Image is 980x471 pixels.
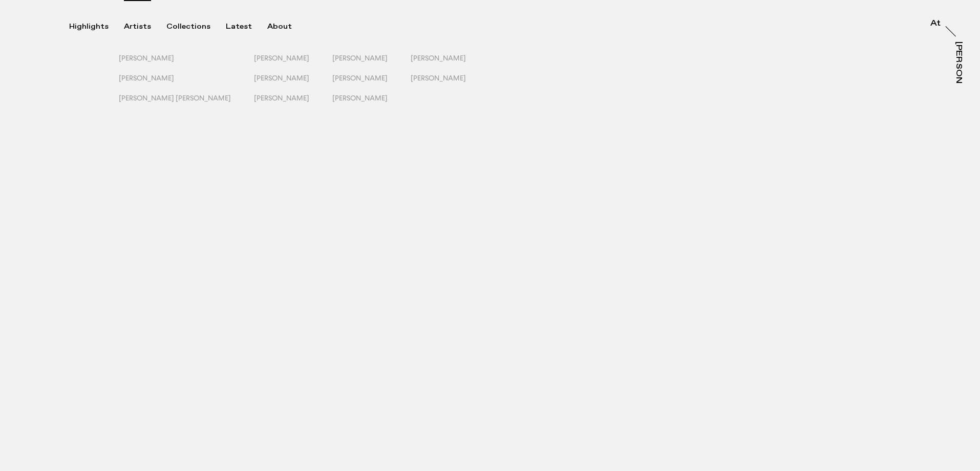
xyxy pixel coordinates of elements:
[16,27,25,35] img: website_grey.svg
[102,59,110,68] img: tab_keywords_by_traffic_grey.svg
[119,74,174,82] span: [PERSON_NAME]
[119,54,254,74] button: [PERSON_NAME]
[226,22,252,31] div: Latest
[332,74,411,94] button: [PERSON_NAME]
[930,19,941,30] a: At
[27,27,113,35] div: Domain: [DOMAIN_NAME]
[69,22,124,31] button: Highlights
[411,74,489,94] button: [PERSON_NAME]
[954,42,963,120] div: [PERSON_NAME]
[119,94,254,114] button: [PERSON_NAME] [PERSON_NAME]
[119,94,231,102] span: [PERSON_NAME] [PERSON_NAME]
[254,74,332,94] button: [PERSON_NAME]
[267,22,307,31] button: About
[952,42,963,84] a: [PERSON_NAME]
[254,94,309,102] span: [PERSON_NAME]
[166,22,210,31] div: Collections
[226,22,267,31] button: Latest
[124,22,166,31] button: Artists
[119,74,254,94] button: [PERSON_NAME]
[254,74,309,82] span: [PERSON_NAME]
[124,22,151,31] div: Artists
[267,22,292,31] div: About
[332,54,388,62] span: [PERSON_NAME]
[16,16,25,25] img: logo_orange.svg
[166,22,226,31] button: Collections
[332,94,411,114] button: [PERSON_NAME]
[411,54,466,62] span: [PERSON_NAME]
[254,54,309,62] span: [PERSON_NAME]
[332,54,411,74] button: [PERSON_NAME]
[411,54,489,74] button: [PERSON_NAME]
[69,22,109,31] div: Highlights
[39,60,92,67] div: Domain Overview
[254,54,332,74] button: [PERSON_NAME]
[254,94,332,114] button: [PERSON_NAME]
[411,74,466,82] span: [PERSON_NAME]
[28,59,36,68] img: tab_domain_overview_orange.svg
[332,94,388,102] span: [PERSON_NAME]
[113,60,173,67] div: Keywords by Traffic
[332,74,388,82] span: [PERSON_NAME]
[29,16,50,25] div: v 4.0.25
[119,54,174,62] span: [PERSON_NAME]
